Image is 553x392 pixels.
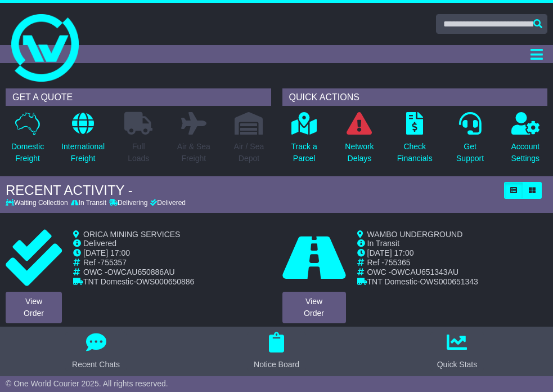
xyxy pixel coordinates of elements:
span: OWS000651343 [420,277,478,286]
button: Notice Board [247,332,306,371]
span: 755365 [384,258,411,267]
div: Notice Board [254,359,299,371]
button: Quick Stats [430,332,484,371]
p: Get Support [456,141,484,164]
p: Air & Sea Freight [177,141,210,164]
p: International Freight [61,141,105,164]
span: ORICA MINING SERVICES [83,230,180,239]
a: NetworkDelays [344,112,374,171]
span: WAMBO UNDERGROUND [367,230,463,239]
a: Track aParcel [291,112,318,171]
span: Delivered [83,239,116,248]
td: - [83,277,194,287]
a: AccountSettings [511,112,541,171]
div: RECENT ACTIVITY - [6,182,498,199]
div: GET A QUOTE [6,88,271,106]
span: 755357 [100,258,127,267]
span: OWCAU651343AU [391,268,458,277]
a: InternationalFreight [61,112,105,171]
span: © One World Courier 2025. All rights reserved. [6,379,168,388]
td: Ref - [367,258,478,268]
td: - [367,277,478,287]
td: Ref - [83,258,194,268]
div: Quick Stats [437,359,478,371]
span: TNT Domestic [83,277,133,286]
p: Domestic Freight [11,141,44,164]
span: [DATE] 17:00 [83,248,130,257]
p: Track a Parcel [291,141,317,164]
div: Waiting Collection [6,199,69,207]
span: [DATE] 17:00 [367,248,414,257]
p: Account Settings [511,141,540,164]
p: Check Financials [397,141,433,164]
td: OWC - [367,268,478,277]
div: Recent Chats [72,359,120,371]
div: QUICK ACTIONS [282,88,548,106]
p: Air / Sea Depot [234,141,264,164]
a: ViewOrder [282,292,346,323]
p: Network Delays [345,141,374,164]
div: Delivered [149,199,186,207]
a: GetSupport [456,112,484,171]
a: ViewOrder [6,292,62,323]
p: Full Loads [124,141,152,164]
button: Recent Chats [65,332,127,371]
a: CheckFinancials [397,112,433,171]
div: Delivering [107,199,149,207]
span: In Transit [367,239,400,248]
span: TNT Domestic [367,277,417,286]
span: OWS000650886 [136,277,195,286]
a: DomesticFreight [11,112,44,171]
div: In Transit [69,199,107,207]
button: Toggle navigation [525,45,547,63]
td: OWC - [83,268,194,277]
span: OWCAU650886AU [107,268,175,277]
